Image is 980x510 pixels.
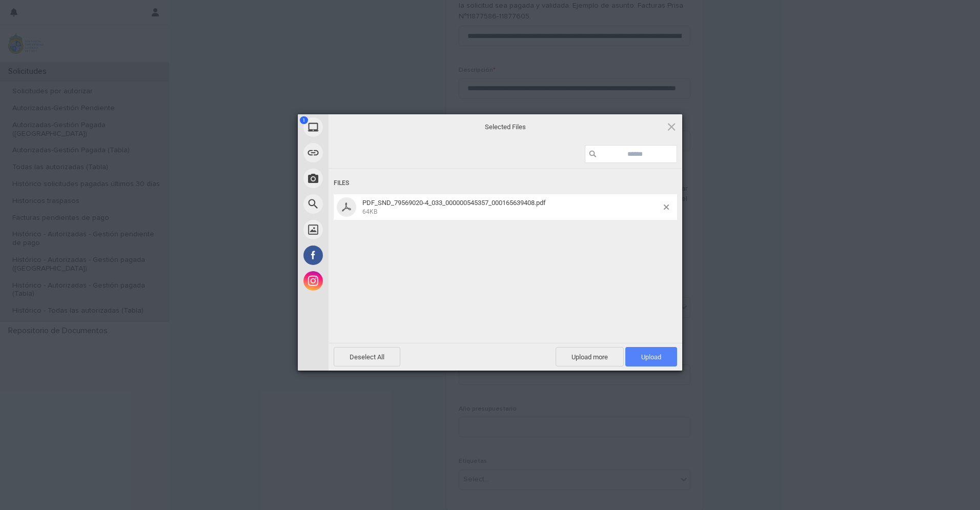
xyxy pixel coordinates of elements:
[298,166,421,191] div: Take Photo
[298,268,421,294] div: Instagram
[362,199,546,207] span: PDF_SND_79569020-4_033_000000545357_000165639408.pdf
[641,353,661,361] span: Upload
[556,347,624,366] span: Upload more
[362,208,377,215] span: 64KB
[359,199,664,216] span: PDF_SND_79569020-4_033_000000545357_000165639408.pdf
[334,174,677,193] div: Files
[298,191,421,217] div: Web Search
[298,217,421,242] div: Unsplash
[298,114,421,140] div: My Device
[403,122,608,131] span: Selected Files
[625,347,677,366] span: Upload
[298,140,421,166] div: Link (URL)
[298,242,421,268] div: Facebook
[666,121,677,132] span: Click here or hit ESC to close picker
[300,116,308,124] span: 1
[334,347,400,366] span: Deselect All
